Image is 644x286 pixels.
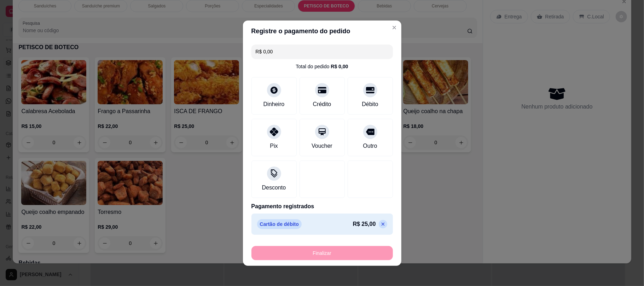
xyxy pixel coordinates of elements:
button: Close [389,22,400,33]
header: Registre o pagamento do pedido [243,21,401,42]
p: Cartão de débito [257,219,302,229]
div: Pix [270,142,278,150]
div: Débito [362,100,378,109]
div: R$ 0,00 [331,63,348,70]
div: Desconto [262,183,286,192]
div: Dinheiro [263,100,285,109]
p: Pagamento registrados [251,202,393,211]
div: Voucher [312,142,332,150]
div: Outro [363,142,377,150]
div: Crédito [313,100,331,109]
input: Ex.: hambúrguer de cordeiro [256,45,389,59]
p: R$ 25,00 [353,220,376,228]
div: Total do pedido [296,63,348,70]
